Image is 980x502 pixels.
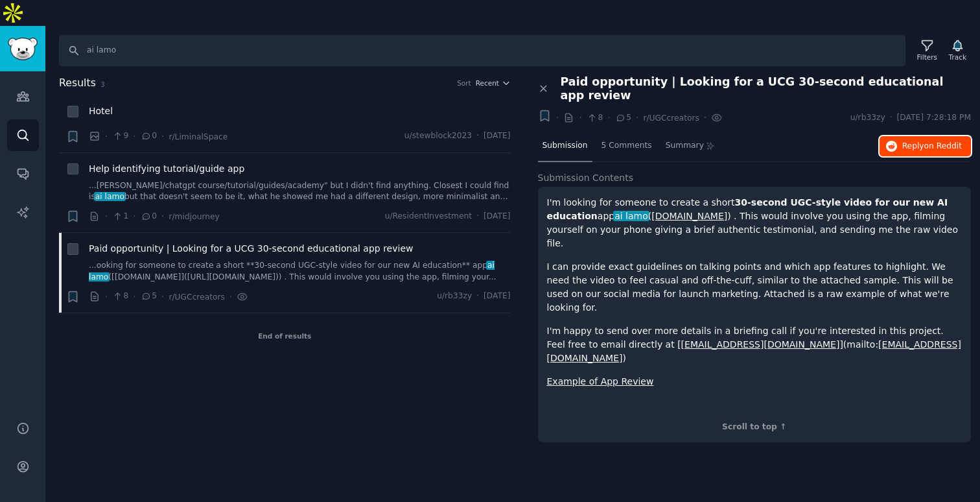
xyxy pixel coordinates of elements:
[949,53,966,62] div: Track
[8,38,38,60] img: GummySearch logo
[105,290,108,304] span: ·
[538,171,634,185] span: Submission Contents
[59,35,905,66] input: Search Keyword
[615,112,631,124] span: 5
[476,211,479,222] span: ·
[556,111,559,125] span: ·
[89,104,113,118] a: Hotel
[681,339,840,350] a: [EMAIL_ADDRESS][DOMAIN_NAME]
[105,209,108,223] span: ·
[161,209,164,223] span: ·
[547,196,962,250] p: I'm looking for someone to create a short app ( ) . This would involve you using the app, filming...
[547,376,654,387] a: Example of App Review
[112,291,128,302] span: 8
[385,211,472,222] span: u/ResidentInvestment
[547,197,948,221] strong: 30-second UGC-style video for our new AI education
[666,140,704,152] span: Summary
[105,130,108,143] span: ·
[579,111,581,125] span: ·
[89,260,511,283] a: ...ooking for someone to create a short **30-second UGC-style video for our new AI education** ap...
[141,130,157,142] span: 0
[59,75,96,91] span: Results
[547,324,962,365] p: I'm happy to send over more details in a briefing call if you're interested in this project. Feel...
[636,111,638,125] span: ·
[89,162,244,176] a: Help identifying tutorial/guide app
[100,80,105,88] span: 3
[59,313,511,359] div: End of results
[547,260,962,315] p: I can provide exact guidelines on talking points and which app features to highlight. We need the...
[587,112,603,124] span: 8
[161,290,164,304] span: ·
[112,211,128,222] span: 1
[547,398,962,412] p: ​
[607,111,610,125] span: ·
[476,130,479,142] span: ·
[484,211,510,222] span: [DATE]
[476,78,511,88] button: Recent
[917,53,937,62] div: Filters
[850,112,885,124] span: u/rb33zy
[924,141,962,150] span: on Reddit
[704,111,706,125] span: ·
[437,291,472,302] span: u/rb33zy
[902,141,962,152] span: Reply
[484,130,510,142] span: [DATE]
[169,212,219,221] span: r/midjourney
[161,130,164,143] span: ·
[89,180,511,203] a: ...[PERSON_NAME]/chatgpt course/tutorial/guides/academy" but I didn't find anything. Closest I co...
[89,242,413,256] a: Paid opportunity | Looking for a UCG 30-second educational app review
[601,140,652,152] span: 5 Comments
[561,75,972,102] span: Paid opportunity | Looking for a UCG 30-second educational app review
[89,261,495,281] span: ai lamo
[613,211,649,221] span: ai lamo
[944,37,971,64] button: Track
[169,132,227,141] span: r/LiminalSpace
[542,140,588,152] span: Submission
[457,78,471,88] div: Sort
[897,112,971,124] span: [DATE] 7:28:18 PM
[880,136,971,157] button: Replyon Reddit
[651,211,727,221] a: [DOMAIN_NAME]
[133,209,135,223] span: ·
[133,130,135,143] span: ·
[404,130,472,142] span: u/stewblock2023
[484,291,510,302] span: [DATE]
[547,422,962,433] div: Scroll to top ↑
[643,114,699,123] span: r/UGCcreators
[112,130,128,142] span: 9
[94,192,126,201] span: ai lamo
[141,211,157,222] span: 0
[133,290,135,304] span: ·
[141,291,157,302] span: 5
[169,293,224,302] span: r/UGCcreators
[476,78,499,88] span: Recent
[890,112,892,124] span: ·
[476,291,479,302] span: ·
[229,290,232,304] span: ·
